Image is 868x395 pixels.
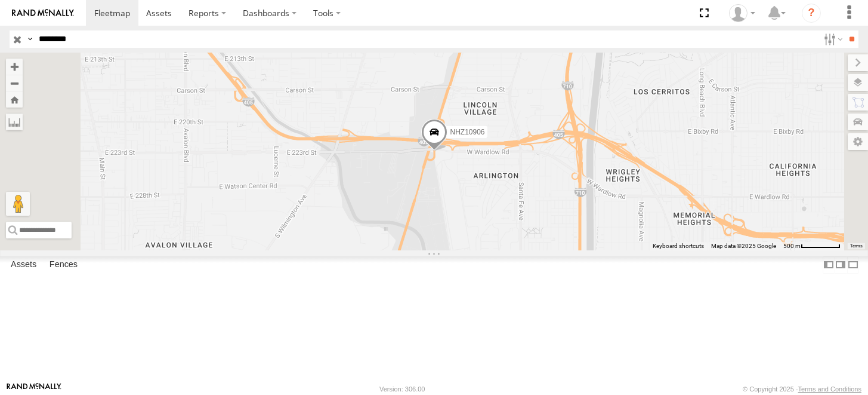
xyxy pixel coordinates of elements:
div: Zulema McIntosch [725,4,759,22]
button: Zoom Home [6,91,23,108]
div: Version: 306.00 [379,385,425,393]
button: Map Scale: 500 m per 63 pixels [780,242,844,250]
a: Terms [850,243,863,248]
label: Fences [44,257,84,274]
button: Zoom in [6,59,23,75]
div: © Copyright 2025 - [743,385,861,393]
label: Measure [6,114,23,130]
label: Assets [5,257,42,274]
span: 500 m [783,243,801,249]
button: Zoom out [6,75,23,91]
button: Drag Pegman onto the map to open Street View [6,192,30,216]
label: Search Filter Options [819,30,845,48]
img: rand-logo.svg [12,9,74,17]
label: Dock Summary Table to the Right [835,256,847,274]
i: ? [802,4,821,23]
label: Search Query [25,30,35,48]
span: NHZ10906 [450,128,484,136]
label: Map Settings [848,133,868,150]
span: Map data ©2025 Google [711,243,776,249]
label: Hide Summary Table [847,256,859,274]
a: Terms and Conditions [798,385,861,393]
button: Keyboard shortcuts [653,242,704,250]
label: Dock Summary Table to the Left [823,256,835,274]
a: Visit our Website [7,383,61,395]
